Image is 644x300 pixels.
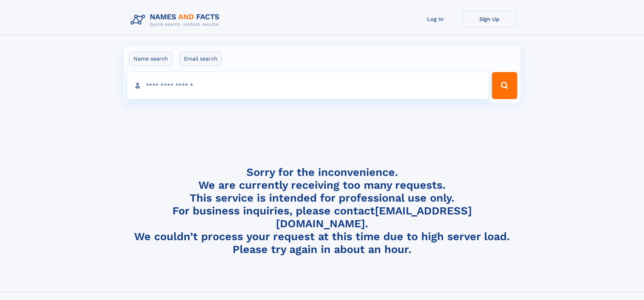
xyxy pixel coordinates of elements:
[276,204,472,230] a: [EMAIL_ADDRESS][DOMAIN_NAME]
[408,11,462,27] a: Log In
[128,166,517,256] h4: Sorry for the inconvenience. We are currently receiving too many requests. This service is intend...
[492,72,517,99] button: Search Button
[462,11,517,27] a: Sign Up
[128,11,225,29] img: Logo Names and Facts
[127,72,489,99] input: search input
[129,52,172,66] label: Name search
[180,52,222,66] label: Email search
